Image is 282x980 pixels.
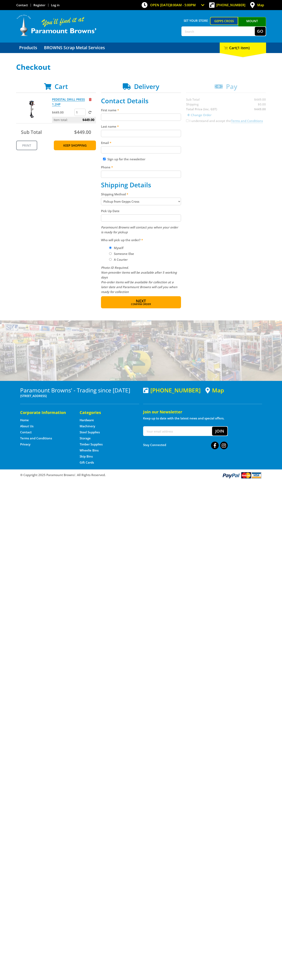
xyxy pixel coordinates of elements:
a: Go to the Products page [16,43,40,53]
input: Please enter your telephone number. [101,171,181,178]
a: Remove from cart [89,97,92,101]
a: Go to the Hardware page [80,418,94,422]
span: Set your store [181,17,210,24]
p: $449.00 [52,110,74,115]
label: Phone [101,165,181,170]
div: [PHONE_NUMBER] [143,387,201,393]
a: Keep Shopping [54,141,96,150]
span: Confirm order [110,303,172,305]
span: OPEN [DATE] [150,3,196,7]
span: Sub Total [21,129,42,135]
div: Stay Connected [143,440,228,450]
a: Go to the Machinery page [80,424,95,428]
a: PEDESTAL DRILL PRESS 1.2HP [52,97,85,106]
span: Delivery [134,82,159,91]
button: Go [255,27,266,36]
span: $449.00 [74,129,91,135]
a: Gepps Cross [210,17,238,25]
span: 8:00am - 5:00pm [170,3,196,7]
label: Email [101,140,181,145]
a: Go to the Contact page [20,430,32,434]
label: Myself [112,244,125,251]
input: Your email address [144,427,212,436]
label: Pick Up Date [101,209,181,213]
button: Join [212,427,227,436]
a: Mount [PERSON_NAME] [238,17,266,32]
input: Please enter your email address. [101,146,181,153]
input: Please select who will pick up the order. [109,252,112,255]
a: Go to the Privacy page [20,442,30,446]
a: Go to the Wheelie Bins page [80,448,99,452]
input: Please enter your first name. [101,114,181,121]
input: Please select who will pick up the order. [109,258,112,261]
button: Next Confirm order [101,296,181,308]
img: PayPal, Mastercard, Visa accepted [222,471,262,479]
a: Go to the Steel Supplies page [80,430,100,434]
p: [STREET_ADDRESS] [20,393,139,398]
a: Print [16,141,37,150]
a: Log in [51,3,60,7]
p: Item total: [52,117,96,123]
span: Cart [55,82,68,91]
a: Go to the Timber Supplies page [80,442,103,446]
input: Search [182,27,255,36]
em: Paramount Browns will contact you when your order is ready for pickup [101,225,178,234]
img: PEDESTAL DRILL PRESS 1.2HP [20,97,44,121]
a: Go to the Skip Bins page [80,454,93,459]
h3: Paramount Browns' - Trading since [DATE] [20,387,139,393]
em: Photo ID Required. Non-preorder items will be available after 5 working days Pre-order items will... [101,266,177,294]
h5: Categories [80,410,131,415]
input: Please enter your last name. [101,130,181,137]
div: ® Copyright 2025 Paramount Browns'. All Rights Reserved. [16,471,266,479]
a: Go to the Contact page [16,3,28,7]
h2: Contact Details [101,97,181,105]
span: (1 item) [236,45,250,50]
label: A Courier [112,256,129,263]
h2: Shipping Details [101,181,181,189]
label: Who will pick up the order? [101,238,181,242]
label: Last name [101,124,181,129]
h5: Join our Newsletter [143,409,262,415]
h1: Checkout [16,63,266,71]
a: Go to the Gift Cards page [80,460,94,465]
a: Go to the About Us page [20,424,33,428]
a: Go to the BROWNS Scrap Metal Services page [41,43,108,53]
span: Next [136,298,146,304]
img: Paramount Browns' [16,14,97,36]
h5: Corporate Information [20,410,72,415]
a: View a map of Gepps Cross location [205,387,224,394]
a: Go to the Storage page [80,436,91,440]
div: Cart [220,43,266,53]
span: $449.00 [82,117,94,123]
label: First name [101,108,181,113]
input: Please select a pick up date. [101,214,181,222]
label: Sign up for the newsletter [107,157,145,161]
label: Someone Else [112,250,135,257]
label: Shipping Method [101,192,181,197]
input: Please select who will pick up the order. [109,246,112,249]
a: Go to the registration page [33,3,45,7]
a: Go to the Terms and Conditions page [20,436,52,440]
p: Keep up to date with the latest news and special offers. [143,416,262,421]
select: Please select a shipping method. [101,198,181,205]
a: Go to the Home page [20,418,29,422]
